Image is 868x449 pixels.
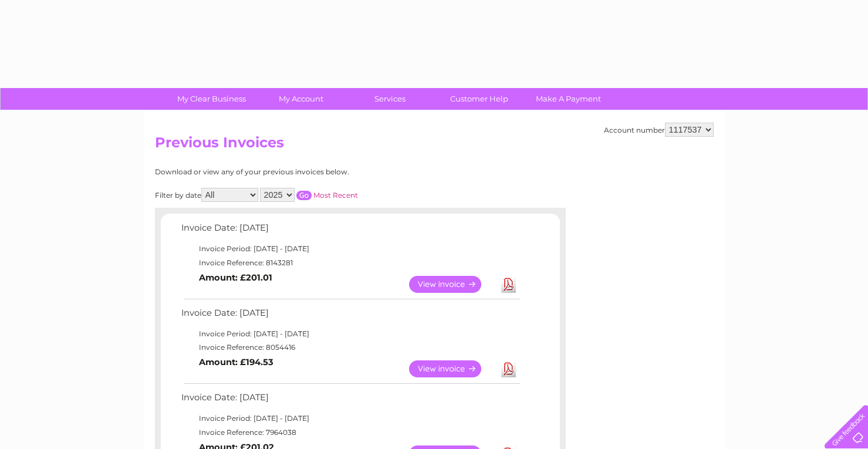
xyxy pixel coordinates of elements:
td: Invoice Period: [DATE] - [DATE] [178,411,522,426]
td: Invoice Date: [DATE] [178,220,522,242]
td: Invoice Reference: 7964038 [178,426,522,440]
a: Customer Help [431,88,528,110]
a: My Account [252,88,349,110]
td: Invoice Date: [DATE] [178,305,522,327]
a: My Clear Business [163,88,260,110]
a: Services [342,88,438,110]
b: Amount: £201.01 [199,272,272,283]
div: Account number [604,123,714,137]
a: Most Recent [313,191,358,200]
b: Amount: £194.53 [199,357,273,367]
a: Make A Payment [520,88,617,110]
td: Invoice Reference: 8143281 [178,256,522,270]
a: Download [501,360,516,377]
div: Filter by date [155,188,463,202]
a: View [409,360,495,377]
td: Invoice Date: [DATE] [178,390,522,411]
a: View [409,276,495,293]
td: Invoice Period: [DATE] - [DATE] [178,327,522,341]
td: Invoice Period: [DATE] - [DATE] [178,242,522,256]
h2: Previous Invoices [155,134,714,157]
a: Download [501,276,516,293]
div: Download or view any of your previous invoices below. [155,168,463,176]
td: Invoice Reference: 8054416 [178,340,522,355]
